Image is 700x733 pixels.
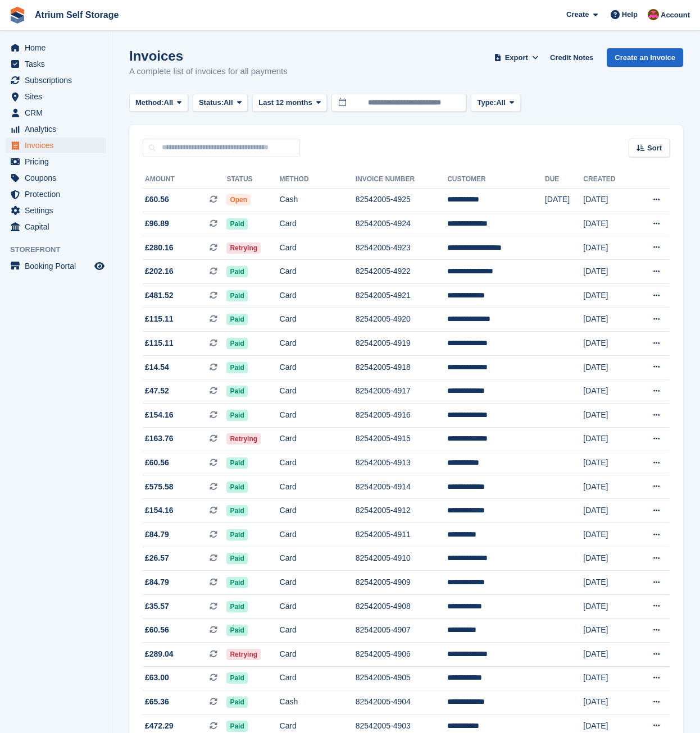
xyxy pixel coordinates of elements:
[583,236,633,260] td: [DATE]
[583,171,633,189] th: Created
[280,236,356,260] td: Card
[583,188,633,212] td: [DATE]
[10,244,112,255] span: Storefront
[583,547,633,571] td: [DATE]
[356,547,447,571] td: 82542005-4910
[280,523,356,547] td: Card
[356,171,447,189] th: Invoice Number
[280,594,356,619] td: Card
[356,355,447,379] td: 82542005-4918
[129,94,188,112] button: Method: All
[583,404,633,428] td: [DATE]
[583,427,633,451] td: [DATE]
[226,362,247,373] span: Paid
[546,48,598,67] a: Credit Notes
[356,332,447,356] td: 82542005-4919
[145,313,174,325] span: £115.11
[356,379,447,404] td: 82542005-4917
[280,475,356,499] td: Card
[492,48,541,67] button: Export
[356,308,447,332] td: 82542005-4920
[226,625,247,636] span: Paid
[583,499,633,523] td: [DATE]
[145,552,169,564] span: £26.57
[143,171,226,189] th: Amount
[129,48,288,63] h1: Invoices
[583,619,633,643] td: [DATE]
[226,697,247,708] span: Paid
[622,9,638,20] span: Help
[145,529,169,540] span: £84.79
[356,571,447,595] td: 82542005-4909
[145,696,169,708] span: £65.36
[280,284,356,308] td: Card
[280,619,356,643] td: Card
[6,72,106,88] a: menu
[356,284,447,308] td: 82542005-4921
[583,212,633,236] td: [DATE]
[145,265,174,277] span: £202.16
[226,672,247,684] span: Paid
[224,97,233,108] span: All
[280,355,356,379] td: Card
[447,171,545,189] th: Customer
[226,482,247,493] span: Paid
[6,203,106,218] a: menu
[25,203,92,218] span: Settings
[145,218,169,230] span: £96.89
[226,338,247,349] span: Paid
[145,624,169,636] span: £60.56
[145,385,169,397] span: £47.52
[145,648,174,660] span: £289.04
[145,457,169,469] span: £60.56
[280,171,356,189] th: Method
[25,121,92,137] span: Analytics
[566,9,589,20] span: Create
[145,576,169,588] span: £84.79
[583,523,633,547] td: [DATE]
[30,6,123,24] a: Atrium Self Storage
[6,56,106,72] a: menu
[280,308,356,332] td: Card
[477,97,496,108] span: Type:
[356,427,447,451] td: 82542005-4915
[280,499,356,523] td: Card
[145,505,174,516] span: £154.16
[583,690,633,714] td: [DATE]
[93,259,106,273] a: Preview store
[252,94,327,112] button: Last 12 months
[226,529,247,540] span: Paid
[583,571,633,595] td: [DATE]
[226,457,247,469] span: Paid
[25,56,92,72] span: Tasks
[280,451,356,475] td: Card
[280,379,356,404] td: Card
[545,188,583,212] td: [DATE]
[647,143,662,154] span: Sort
[226,242,261,254] span: Retrying
[25,154,92,169] span: Pricing
[280,332,356,356] td: Card
[6,154,106,169] a: menu
[25,186,92,202] span: Protection
[6,170,106,186] a: menu
[226,721,247,732] span: Paid
[258,97,312,108] span: Last 12 months
[280,212,356,236] td: Card
[496,97,506,108] span: All
[135,97,164,108] span: Method:
[356,642,447,666] td: 82542005-4906
[6,89,106,104] a: menu
[226,218,247,230] span: Paid
[226,649,261,660] span: Retrying
[356,690,447,714] td: 82542005-4904
[6,40,106,56] a: menu
[25,138,92,153] span: Invoices
[145,481,174,493] span: £575.58
[356,404,447,428] td: 82542005-4916
[280,188,356,212] td: Cash
[25,258,92,274] span: Booking Portal
[226,505,247,516] span: Paid
[226,386,247,397] span: Paid
[583,332,633,356] td: [DATE]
